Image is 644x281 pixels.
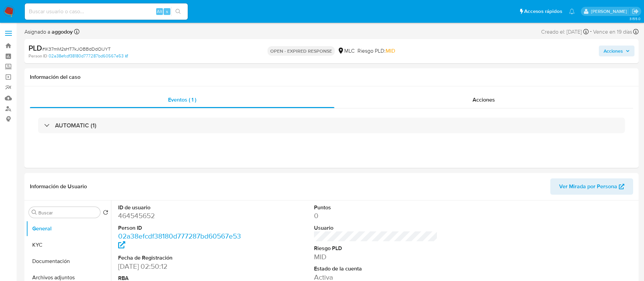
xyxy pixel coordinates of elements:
[314,265,438,273] dt: Estado de la cuenta
[118,231,241,250] a: 02a38efcdf38180d777287bd60567e53
[599,46,634,56] button: Acciones
[314,211,438,221] dd: 0
[30,74,633,81] h1: Información del caso
[118,224,242,232] dt: Person ID
[166,8,168,15] span: s
[30,183,87,190] h1: Información de Usuario
[314,204,438,211] dt: Puntos
[357,47,395,55] span: Riesgo PLD:
[32,210,37,215] button: Buscar
[590,27,592,36] span: -
[25,7,188,16] input: Buscar usuario o caso...
[118,211,242,221] dd: 464545652
[314,245,438,252] dt: Riesgo PLD
[604,46,623,56] span: Acciones
[473,96,495,104] span: Acciones
[26,253,111,269] button: Documentación
[337,47,355,55] div: MLC
[42,46,111,52] span: # IK37mM2sHT7kJOBBdDdOIJYT
[55,122,96,129] h3: AUTOMATIC (1)
[24,28,73,36] span: Asignado a
[593,28,632,36] span: Vence en 19 días
[171,7,185,16] button: search-icon
[26,237,111,253] button: KYC
[103,210,108,217] button: Volver al orden por defecto
[268,46,335,56] p: OPEN - EXPIRED RESPONSE
[49,53,128,59] a: 02a38efcdf38180d777287bd60567e53
[569,8,575,14] a: Notificaciones
[29,53,47,59] b: Person ID
[38,210,97,216] input: Buscar
[632,8,639,15] a: Salir
[386,47,395,55] span: MID
[524,8,562,15] span: Accesos rápidos
[314,224,438,232] dt: Usuario
[26,221,111,237] button: General
[168,96,196,104] span: Eventos ( 1 )
[29,42,42,53] b: PLD
[559,178,617,195] span: Ver Mirada por Persona
[50,28,73,36] b: aggodoy
[541,27,589,36] div: Creado el: [DATE]
[314,252,438,262] dd: MID
[157,8,162,15] span: Alt
[118,262,242,271] dd: [DATE] 02:50:12
[550,178,633,195] button: Ver Mirada por Persona
[118,204,242,211] dt: ID de usuario
[118,254,242,262] dt: Fecha de Registración
[591,8,629,15] p: agustina.godoy@mercadolibre.com
[38,118,625,133] div: AUTOMATIC (1)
